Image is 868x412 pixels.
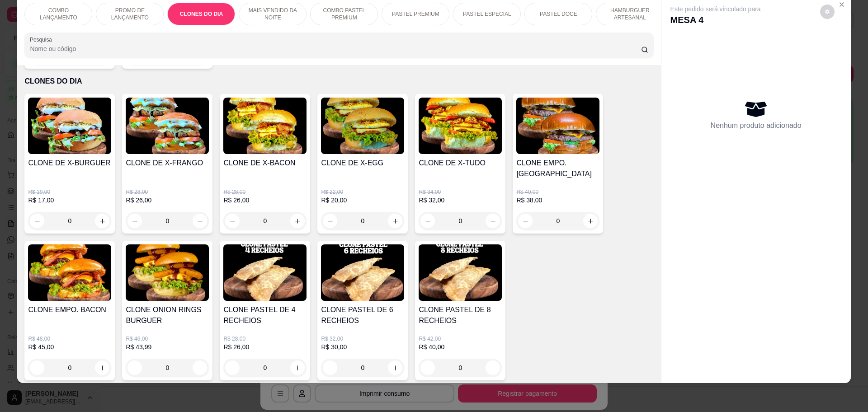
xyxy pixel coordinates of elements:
[30,36,55,43] label: Pesquisa
[670,14,761,26] p: MESA 4
[516,196,599,205] p: R$ 38,00
[126,98,209,154] img: product-image
[419,196,502,205] p: R$ 32,00
[419,244,502,301] img: product-image
[30,44,641,53] input: Pesquisa
[419,335,502,342] p: R$ 42,00
[419,158,502,169] h4: CLONE DE X-TUDO
[321,244,404,301] img: product-image
[126,335,209,342] p: R$ 46,00
[223,188,307,196] p: R$ 28,00
[28,98,111,154] img: product-image
[223,304,307,326] h4: CLONE PASTEL DE 4 RECHEIOS
[32,7,85,21] p: COMBO LANÇAMENTO
[321,188,404,196] p: R$ 22,00
[223,244,307,301] img: product-image
[223,98,307,154] img: product-image
[223,158,307,169] h4: CLONE DE X-BACON
[670,5,761,14] p: Este pedido será vinculado para
[516,188,599,196] p: R$ 40,00
[419,98,502,154] img: product-image
[321,196,404,205] p: R$ 20,00
[392,10,439,18] p: PASTEL PREMIUM
[126,244,209,301] img: product-image
[223,335,307,342] p: R$ 28,00
[321,98,404,154] img: product-image
[28,335,111,342] p: R$ 48,00
[321,335,404,342] p: R$ 32,00
[180,10,223,18] p: CLONES DO DIA
[126,304,209,326] h4: CLONE ONION RINGS BURGUER
[604,7,656,21] p: HAMBURGUER ARTESANAL
[321,158,404,169] h4: CLONE DE X-EGG
[223,196,307,205] p: R$ 26,00
[104,7,156,21] p: PROMO DE LANÇAMENTO
[28,304,111,315] h4: CLONE EMPO. BACON
[28,342,111,351] p: R$ 45,00
[321,342,404,351] p: R$ 30,00
[463,10,511,18] p: PASTEL ESPECIAL
[126,188,209,196] p: R$ 28,00
[24,76,653,87] p: CLONES DO DIA
[419,188,502,196] p: R$ 34,00
[516,98,599,154] img: product-image
[516,158,599,179] h4: CLONE EMPO. [GEOGRAPHIC_DATA]
[321,304,404,326] h4: CLONE PASTEL DE 6 RECHEIOS
[28,196,111,205] p: R$ 17,00
[28,158,111,169] h4: CLONE DE X-BURGUER
[419,304,502,326] h4: CLONE PASTEL DE 8 RECHEIOS
[711,120,802,131] p: Nenhum produto adicionado
[419,342,502,351] p: R$ 40,00
[318,7,370,21] p: COMBO PASTEL PREMIUM
[28,244,111,301] img: product-image
[246,7,299,21] p: MAIS VENDIDO DA NOITE
[28,188,111,196] p: R$ 19,00
[820,5,835,19] button: decrease-product-quantity
[540,10,577,18] p: PASTEL DOCE
[223,342,307,351] p: R$ 26,00
[126,196,209,205] p: R$ 26,00
[126,342,209,351] p: R$ 43,99
[126,158,209,169] h4: CLONE DE X-FRANGO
